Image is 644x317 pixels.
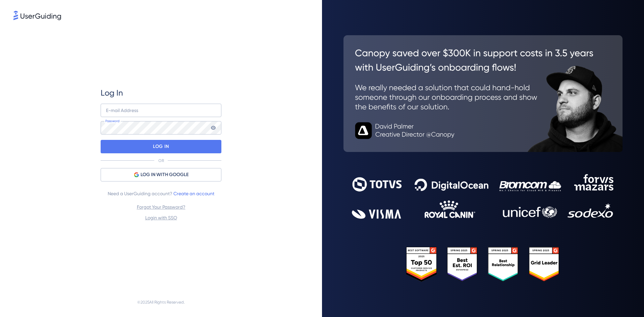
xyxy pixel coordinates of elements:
[352,174,614,219] img: 9302ce2ac39453076f5bc0f2f2ca889b.svg
[137,298,185,306] span: © 2025 All Rights Reserved.
[145,215,177,220] a: Login with SSO
[101,104,221,117] input: example@company.com
[173,191,214,196] a: Create an account
[158,158,164,163] p: OR
[406,247,560,282] img: 25303e33045975176eb484905ab012ff.svg
[153,141,169,152] p: LOG IN
[343,35,623,152] img: 26c0aa7c25a843aed4baddd2b5e0fa68.svg
[101,88,123,98] span: Log In
[13,11,61,20] img: 8faab4ba6bc7696a72372aa768b0286c.svg
[137,204,185,210] a: Forgot Your Password?
[141,171,189,179] span: LOG IN WITH GOOGLE
[108,190,214,198] span: Need a UserGuiding account?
